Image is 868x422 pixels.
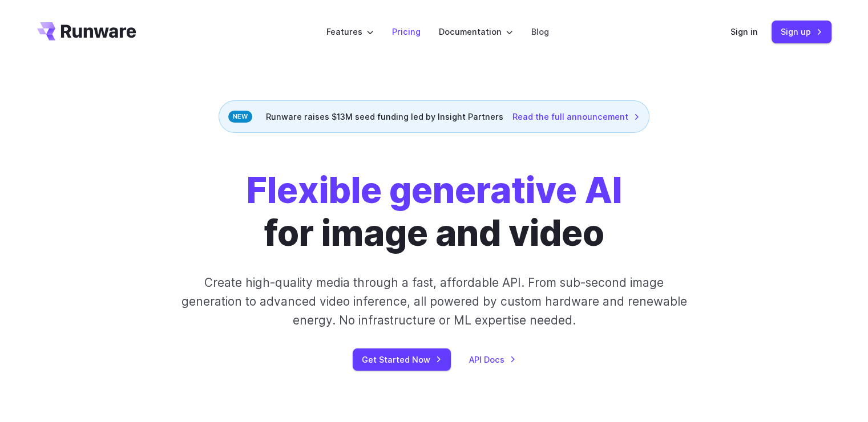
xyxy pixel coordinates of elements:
div: Runware raises $13M seed funding led by Insight Partners [219,100,649,133]
a: Get Started Now [353,348,451,371]
a: API Docs [469,353,516,366]
a: Sign up [772,21,831,43]
a: Sign in [730,25,758,38]
strong: Flexible generative AI [247,169,622,212]
a: Read the full announcement [512,110,640,123]
a: Pricing [392,25,421,38]
a: Blog [531,25,549,38]
h1: for image and video [247,169,622,255]
a: Go to / [37,22,136,40]
label: Documentation [439,25,513,38]
p: Create high-quality media through a fast, affordable API. From sub-second image generation to adv... [180,273,688,330]
label: Features [326,25,374,38]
